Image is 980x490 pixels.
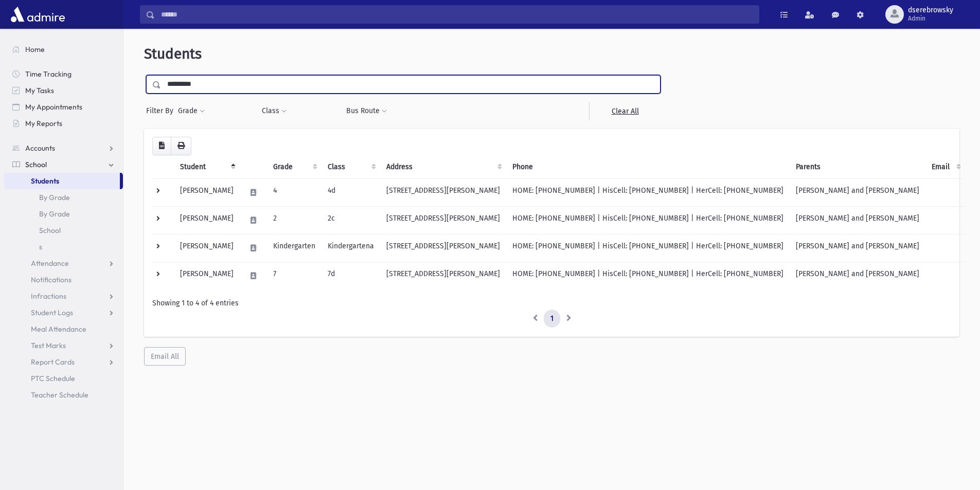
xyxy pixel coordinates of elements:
td: Kindergarten [267,234,322,262]
span: dserebrowsky [908,6,953,14]
a: Teacher Schedule [4,387,123,403]
span: Attendance [31,259,69,268]
span: School [25,160,47,169]
a: Notifications [4,271,123,288]
span: Notifications [31,275,72,284]
th: Grade: activate to sort column ascending [267,155,322,179]
td: [PERSON_NAME] [174,206,240,234]
button: Print [171,137,191,155]
td: [PERSON_NAME] and [PERSON_NAME] [790,234,925,262]
span: Report Cards [31,357,75,367]
span: Accounts [25,143,55,153]
a: Home [4,41,123,58]
span: PTC Schedule [31,374,75,383]
td: 4 [267,178,322,206]
span: My Reports [25,119,62,128]
td: [PERSON_NAME] and [PERSON_NAME] [790,178,925,206]
th: Phone [506,155,790,179]
th: Class: activate to sort column ascending [322,155,380,179]
td: [PERSON_NAME] [174,262,240,289]
td: [STREET_ADDRESS][PERSON_NAME] [380,178,506,206]
button: Class [261,102,287,120]
img: AdmirePro [8,4,67,25]
span: My Tasks [25,86,54,95]
a: 1 [544,310,560,328]
span: Teacher Schedule [31,390,88,400]
a: PTC Schedule [4,370,123,387]
td: [PERSON_NAME] [174,178,240,206]
a: My Tasks [4,82,123,99]
a: Infractions [4,288,123,304]
td: Kindergartena [322,234,380,262]
td: 7d [322,262,380,289]
span: Filter By [146,105,177,116]
span: Time Tracking [25,69,72,79]
a: Test Marks [4,337,123,354]
span: Students [144,45,202,62]
td: HOME: [PHONE_NUMBER] | HisCell: [PHONE_NUMBER] | HerCell: [PHONE_NUMBER] [506,206,790,234]
a: School [4,222,123,239]
a: School [4,156,123,173]
td: [STREET_ADDRESS][PERSON_NAME] [380,262,506,289]
span: Students [31,176,59,186]
a: Clear All [589,102,661,120]
span: Student Logs [31,308,73,317]
th: Student: activate to sort column descending [174,155,240,179]
td: [PERSON_NAME] and [PERSON_NAME] [790,206,925,234]
a: Attendance [4,255,123,271]
a: Time Tracking [4,66,123,82]
span: Meal Attendance [31,324,86,334]
a: My Reports [4,115,123,132]
span: Home [25,45,45,54]
th: Address: activate to sort column ascending [380,155,506,179]
a: Report Cards [4,354,123,370]
span: Admin [908,14,953,23]
a: Student Logs [4,304,123,321]
td: HOME: [PHONE_NUMBER] | HisCell: [PHONE_NUMBER] | HerCell: [PHONE_NUMBER] [506,262,790,289]
button: Email All [144,347,186,366]
a: Accounts [4,140,123,156]
td: [STREET_ADDRESS][PERSON_NAME] [380,234,506,262]
div: Showing 1 to 4 of 4 entries [152,298,951,308]
td: [PERSON_NAME] [174,234,240,262]
td: 2 [267,206,322,234]
span: Test Marks [31,341,66,350]
td: HOME: [PHONE_NUMBER] | HisCell: [PHONE_NUMBER] | HerCell: [PHONE_NUMBER] [506,178,790,206]
td: 2c [322,206,380,234]
td: HOME: [PHONE_NUMBER] | HisCell: [PHONE_NUMBER] | HerCell: [PHONE_NUMBER] [506,234,790,262]
a: By Grade [4,206,123,222]
td: 7 [267,262,322,289]
button: Bus Route [346,102,387,120]
th: Email: activate to sort column ascending [925,155,965,179]
td: [STREET_ADDRESS][PERSON_NAME] [380,206,506,234]
a: Meal Attendance [4,321,123,337]
span: My Appointments [25,102,82,112]
button: CSV [152,137,171,155]
a: By Grade [4,189,123,206]
input: Search [155,5,759,24]
a: s [4,239,123,255]
a: Students [4,173,120,189]
td: 4d [322,178,380,206]
th: Parents [790,155,925,179]
span: Infractions [31,292,66,301]
a: My Appointments [4,99,123,115]
button: Grade [177,102,205,120]
td: [PERSON_NAME] and [PERSON_NAME] [790,262,925,289]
